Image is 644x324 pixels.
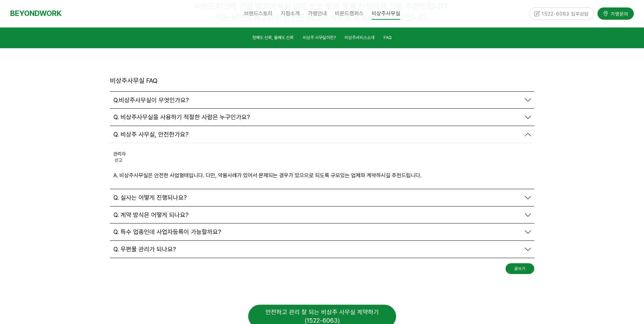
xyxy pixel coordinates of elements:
[113,228,221,236] span: Q. 특수 업종인데 사업자등록이 가능할까요?
[113,246,176,253] span: Q. 우편물 관리가 되나요?
[113,131,188,138] span: Q. 비상주 사무실, 안전한가요?
[303,34,336,43] a: 비상주 사무실이란?
[110,75,158,87] header: 비상주사무실 FAQ
[368,5,404,22] a: 비상주사무실
[113,194,187,201] span: Q. 실사는 어떻게 진행되나요?
[304,5,331,22] a: 가맹안내
[609,10,628,17] span: 가맹문의
[115,158,122,163] a: 신고
[384,34,392,43] a: FAQ
[505,263,534,274] a: 글쓰기
[308,10,327,17] span: 가맹안내
[113,150,126,158] div: 관리자
[10,7,61,20] a: BEYONDWORK
[331,5,368,22] a: 비욘드캠퍼스
[113,211,188,219] span: Q. 계약 방식은 어떻게 되나요?
[113,113,250,121] span: Q. 비상주사무실을 사용하기 적절한 사람은 누구인가요?
[335,10,364,17] span: 비욘드캠퍼스
[281,10,300,17] span: 지점소개
[252,34,294,43] a: 첫째도 신뢰, 둘째도 신뢰
[113,171,531,180] p: A. 비상주사무실은 안전한 사업형태입니다. 다만, 악용사례가 있어서 문제되는 경우가 있으므로 되도록 규모있는 업체와 계약하시길 추천드립니다.
[345,35,374,40] span: 비상주서비스소개
[303,35,336,40] span: 비상주 사무실이란?
[597,7,634,19] a: 가맹문의
[113,96,189,104] span: Q.비상주사무실이 무엇인가요?
[384,35,392,40] span: FAQ
[277,5,304,22] a: 지점소개
[372,8,400,20] span: 비상주사무실
[244,10,273,17] span: 브랜드스토리
[240,5,277,22] a: 브랜드스토리
[252,35,294,40] span: 첫째도 신뢰, 둘째도 신뢰
[345,34,374,43] a: 비상주서비스소개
